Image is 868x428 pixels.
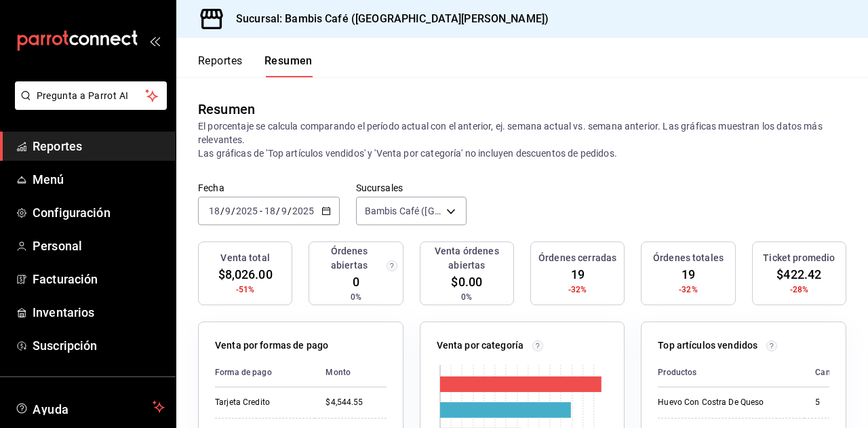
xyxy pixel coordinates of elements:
h3: Ticket promedio [763,251,835,265]
label: Fecha [198,183,340,193]
span: 19 [571,265,585,284]
input: -- [224,206,231,216]
p: El porcentaje se calcula comparando el período actual con el anterior, ej. semana actual vs. sema... [198,119,846,160]
div: Tarjeta Credito [215,397,304,408]
p: Top artículos vendidos [658,338,757,353]
th: Productos [658,358,804,387]
th: Forma de pago [215,358,315,387]
h3: Órdenes abiertas [315,244,383,273]
h3: Órdenes totales [653,251,724,265]
span: 0% [461,291,472,303]
input: -- [281,206,288,216]
span: -32% [568,284,587,296]
button: Resumen [264,54,313,77]
h3: Órdenes cerradas [538,251,616,265]
span: / [231,206,235,216]
span: Personal [33,237,165,255]
th: Cantidad [804,358,861,387]
span: / [288,206,292,216]
span: Bambis Café ([GEOGRAPHIC_DATA][PERSON_NAME]) [365,204,441,218]
span: $0.00 [451,273,482,291]
h3: Venta órdenes abiertas [426,244,508,273]
input: ---- [292,206,315,216]
span: - [260,206,262,216]
th: Monto [315,358,386,387]
a: Pregunta a Parrot AI [9,98,167,113]
button: Pregunta a Parrot AI [15,81,167,110]
span: Menú [33,170,165,189]
div: 5 [815,397,850,408]
span: -28% [790,284,809,296]
span: Reportes [33,137,165,155]
span: 19 [682,265,695,284]
span: -51% [236,284,255,296]
p: Venta por categoría [437,338,524,353]
span: Configuración [33,203,165,222]
button: open_drawer_menu [149,35,160,46]
span: / [220,206,224,216]
span: $422.42 [776,265,821,284]
label: Sucursales [356,183,467,193]
span: -32% [679,284,698,296]
div: Resumen [198,99,255,119]
h3: Venta total [220,251,269,265]
button: Reportes [198,54,243,77]
input: ---- [235,206,258,216]
span: 0 [353,273,359,291]
h3: Sucursal: Bambis Café ([GEOGRAPHIC_DATA][PERSON_NAME]) [225,11,549,27]
span: Facturación [33,270,165,288]
p: Venta por formas de pago [215,338,328,353]
span: 0% [351,291,361,303]
input: -- [208,206,220,216]
span: Ayuda [33,399,147,415]
span: Suscripción [33,336,165,355]
span: Inventarios [33,303,165,322]
div: navigation tabs [198,54,313,77]
span: $8,026.00 [218,265,273,284]
input: -- [264,206,276,216]
div: $4,544.55 [325,397,386,408]
span: Pregunta a Parrot AI [37,89,146,103]
div: Huevo Con Costra De Queso [658,397,793,408]
span: / [276,206,280,216]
